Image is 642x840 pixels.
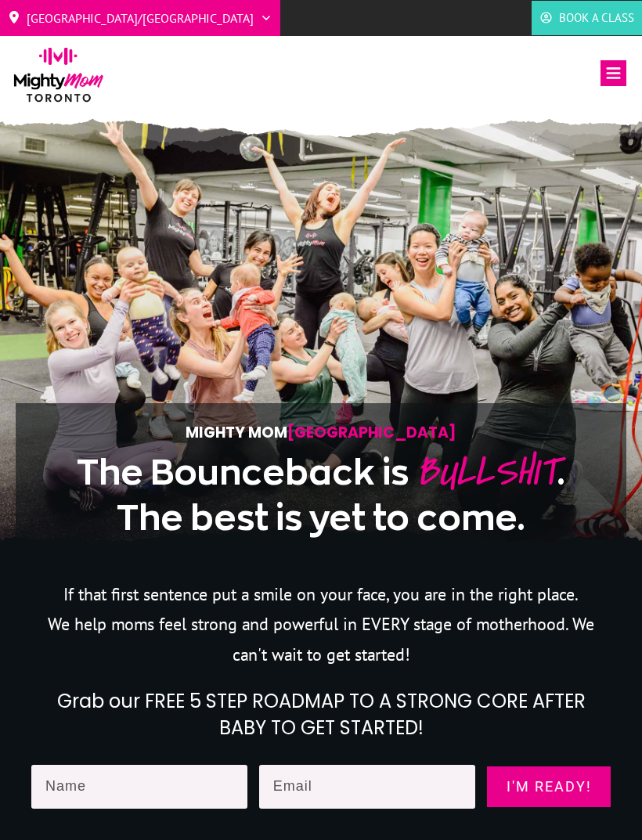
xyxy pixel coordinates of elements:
[8,5,272,31] a: [GEOGRAPHIC_DATA]/[GEOGRAPHIC_DATA]
[117,499,525,536] span: The best is yet to come.
[259,765,475,809] input: Email
[8,47,110,110] img: mightymom-logo-toronto
[63,583,579,605] span: If that first sentence put a smile on your face, you are in the right place.
[27,5,254,31] span: [GEOGRAPHIC_DATA]/[GEOGRAPHIC_DATA]
[559,6,634,30] span: Book a Class
[487,766,611,807] a: I'm ready!
[32,688,610,741] h2: Grab our FREE 5 STEP ROADMAP TO A STRONG CORE AFTER BABY TO GET STARTED!
[48,447,594,539] h1: .
[48,420,594,445] p: Mighty Mom
[77,453,409,491] span: The Bounceback is
[500,779,598,795] span: I'm ready!
[287,422,456,443] span: [GEOGRAPHIC_DATA]
[48,613,594,665] span: We help moms feel strong and powerful in EVERY stage of motherhood. We can't wait to get started!
[416,442,557,501] span: BULLSHIT
[31,765,247,809] input: Name
[539,6,634,30] a: Book a Class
